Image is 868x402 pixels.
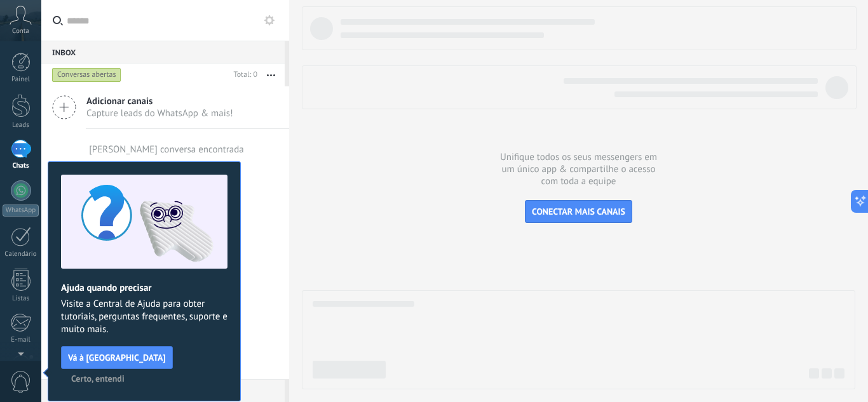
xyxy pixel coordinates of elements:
[3,250,39,258] div: Calendário
[41,41,285,64] div: Inbox
[68,353,166,362] span: Vá à [GEOGRAPHIC_DATA]
[86,107,233,119] span: Capture leads do WhatsApp & mais!
[229,69,257,81] div: Total: 0
[3,162,39,170] div: Chats
[65,369,130,388] button: Certo, entendi
[3,76,39,84] div: Painel
[3,121,39,130] div: Leads
[61,298,227,336] span: Visite a Central de Ajuda para obter tutoriais, perguntas frequentes, suporte e muito mais.
[52,67,121,83] div: Conversas abertas
[3,204,39,217] div: WhatsApp
[61,346,173,369] button: Vá à [GEOGRAPHIC_DATA]
[89,144,244,156] div: [PERSON_NAME] conversa encontrada
[12,27,29,36] span: Conta
[3,336,39,344] div: E-mail
[532,206,625,217] span: CONECTAR MAIS CANAIS
[3,295,39,303] div: Listas
[525,200,632,223] button: CONECTAR MAIS CANAIS
[86,95,233,107] span: Adicionar canais
[61,282,227,294] h2: Ajuda quando precisar
[71,374,125,383] span: Certo, entendi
